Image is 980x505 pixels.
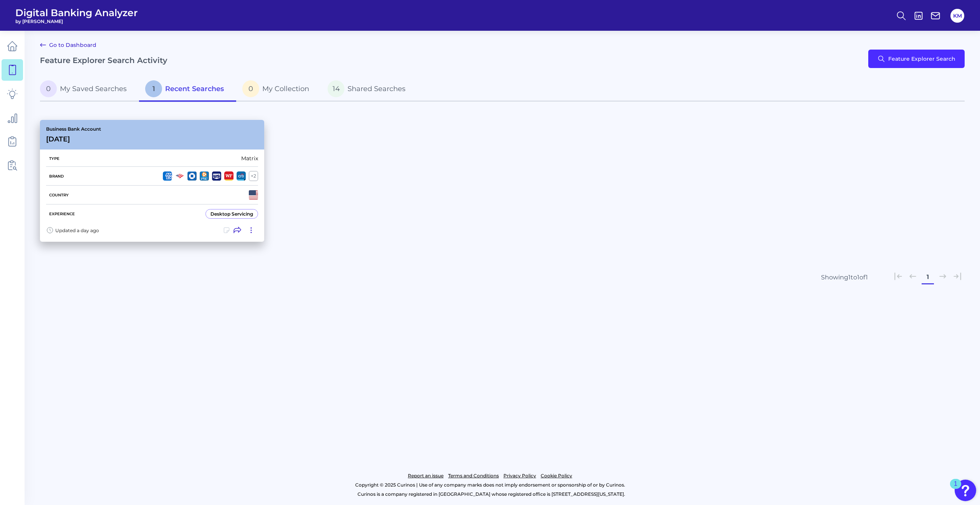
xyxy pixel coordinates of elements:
[40,490,942,499] p: Curinos is a company registered in [GEOGRAPHIC_DATA] whose registered office is [STREET_ADDRESS][...
[46,135,101,143] h3: [DATE]
[950,9,964,23] button: KM
[236,77,321,102] a: 0My Collection
[262,85,309,93] span: My Collection
[46,211,78,216] h5: Experience
[46,174,67,179] h5: Brand
[46,126,101,132] p: Business Bank Account
[241,155,258,162] div: Matrix
[821,274,868,281] div: Showing 1 to 1 of 1
[955,480,976,501] button: Open Resource Center, 1 new notification
[348,85,406,93] span: Shared Searches
[60,85,127,93] span: My Saved Searches
[15,7,138,18] span: Digital Banking Analyzer
[321,77,418,102] a: 14Shared Searches
[448,471,499,480] a: Terms and Conditions
[145,80,162,97] span: 1
[868,50,965,68] button: Feature Explorer Search
[249,171,258,181] div: + 2
[328,80,344,97] span: 14
[40,80,57,97] span: 0
[954,484,957,494] div: 1
[541,471,572,480] a: Cookie Policy
[55,228,99,233] span: Updated a day ago
[503,471,536,480] a: Privacy Policy
[888,56,955,62] span: Feature Explorer Search
[15,18,138,24] span: by [PERSON_NAME]
[408,471,444,480] a: Report an issue
[40,120,264,242] a: Business Bank Account[DATE]TypeMatrixBrand+2CountryExperienceDesktop ServicingUpdated a day ago
[46,193,72,198] h5: Country
[139,77,236,102] a: 1Recent Searches
[922,271,934,283] button: 1
[46,156,63,161] h5: Type
[165,85,224,93] span: Recent Searches
[242,80,259,97] span: 0
[40,40,96,50] a: Go to Dashboard
[40,77,139,102] a: 0My Saved Searches
[40,56,167,65] h2: Feature Explorer Search Activity
[210,211,253,217] div: Desktop Servicing
[38,480,942,490] p: Copyright © 2025 Curinos | Use of any company marks does not imply endorsement or sponsorship of ...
